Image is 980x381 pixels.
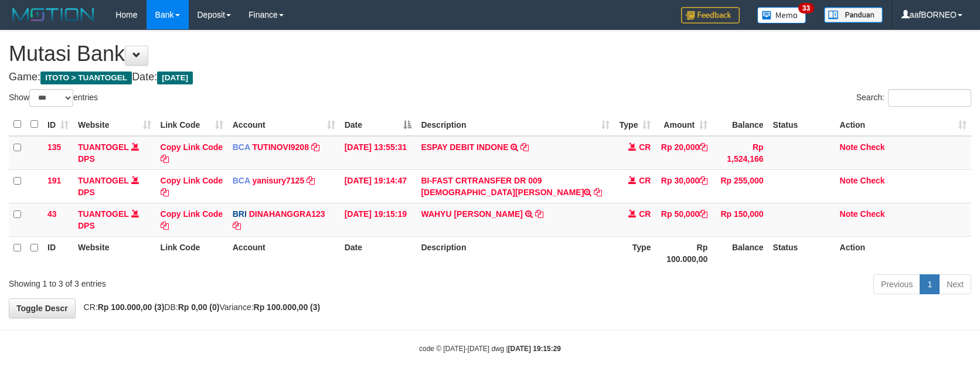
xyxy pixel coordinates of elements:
[73,236,156,270] th: Website
[860,176,885,185] a: Check
[311,142,319,152] a: Copy TUTINOVI9208 to clipboard
[508,345,561,353] strong: [DATE] 19:15:29
[73,113,156,136] th: Website: activate to sort column ascending
[161,209,223,230] a: Copy Link Code
[249,209,325,219] a: DINAHANGGRA123
[860,209,885,219] a: Check
[939,274,971,294] a: Next
[340,169,417,203] td: [DATE] 19:14:47
[699,209,707,219] a: Copy Rp 50,000 to clipboard
[655,169,712,203] td: Rp 30,000
[228,236,340,270] th: Account
[233,221,241,230] a: Copy DINAHANGGRA123 to clipboard
[340,203,417,236] td: [DATE] 19:15:19
[9,273,400,290] div: Showing 1 to 3 of 3 entries
[840,142,858,152] a: Note
[639,209,651,219] span: CR
[156,236,228,270] th: Link Code
[757,7,807,23] img: Button%20Memo.svg
[535,209,543,219] a: Copy WAHYU DAVID PA to clipboard
[835,113,971,136] th: Action: activate to sort column ascending
[840,176,858,185] a: Note
[712,113,768,136] th: Balance
[307,176,315,185] a: Copy yanisury7125 to clipboard
[252,176,304,185] a: yanisury7125
[9,6,98,23] img: MOTION_logo.png
[233,176,250,185] span: BCA
[824,7,883,23] img: panduan.png
[699,176,707,185] a: Copy Rp 30,000 to clipboard
[73,203,156,236] td: DPS
[43,113,73,136] th: ID: activate to sort column ascending
[254,302,321,312] strong: Rp 100.000,00 (3)
[161,142,223,164] a: Copy Link Code
[421,142,508,152] a: ESPAY DEBIT INDONE
[9,89,98,107] label: Show entries
[614,236,655,270] th: Type
[768,113,835,136] th: Status
[98,302,165,312] strong: Rp 100.000,00 (3)
[78,142,129,152] a: TUANTOGEL
[416,169,614,203] td: BI-FAST CRTRANSFER DR 009 [DEMOGRAPHIC_DATA][PERSON_NAME]
[655,136,712,170] td: Rp 20,000
[29,89,73,107] select: Showentries
[614,113,655,136] th: Type: activate to sort column ascending
[340,236,417,270] th: Date
[520,142,529,152] a: Copy ESPAY DEBIT INDONE to clipboard
[681,7,740,23] img: Feedback.jpg
[835,236,971,270] th: Action
[9,72,971,83] h4: Game: Date:
[156,113,228,136] th: Link Code: activate to sort column ascending
[233,142,250,152] span: BCA
[47,209,57,219] span: 43
[840,209,858,219] a: Note
[856,89,971,107] label: Search:
[161,176,223,197] a: Copy Link Code
[233,209,247,219] span: BRI
[157,72,193,84] span: [DATE]
[798,3,814,13] span: 33
[712,136,768,170] td: Rp 1,524,166
[416,236,614,270] th: Description
[421,209,522,219] a: WAHYU [PERSON_NAME]
[712,236,768,270] th: Balance
[416,113,614,136] th: Description: activate to sort column ascending
[340,113,417,136] th: Date: activate to sort column descending
[594,188,602,197] a: Copy BI-FAST CRTRANSFER DR 009 MUHAMMAD FURKAN to clipboard
[655,236,712,270] th: Rp 100.000,00
[9,42,971,66] h1: Mutasi Bank
[73,169,156,203] td: DPS
[78,302,321,312] span: CR: DB: Variance:
[47,176,61,185] span: 191
[43,236,73,270] th: ID
[40,72,132,84] span: ITOTO > TUANTOGEL
[860,142,885,152] a: Check
[9,298,76,318] a: Toggle Descr
[888,89,971,107] input: Search:
[873,274,920,294] a: Previous
[712,169,768,203] td: Rp 255,000
[73,136,156,170] td: DPS
[228,113,340,136] th: Account: activate to sort column ascending
[768,236,835,270] th: Status
[639,176,651,185] span: CR
[340,136,417,170] td: [DATE] 13:55:31
[639,142,651,152] span: CR
[78,176,129,185] a: TUANTOGEL
[178,302,220,312] strong: Rp 0,00 (0)
[78,209,129,219] a: TUANTOGEL
[655,203,712,236] td: Rp 50,000
[252,142,308,152] a: TUTINOVI9208
[419,345,561,353] small: code © [DATE]-[DATE] dwg |
[47,142,61,152] span: 135
[655,113,712,136] th: Amount: activate to sort column ascending
[699,142,707,152] a: Copy Rp 20,000 to clipboard
[920,274,940,294] a: 1
[712,203,768,236] td: Rp 150,000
